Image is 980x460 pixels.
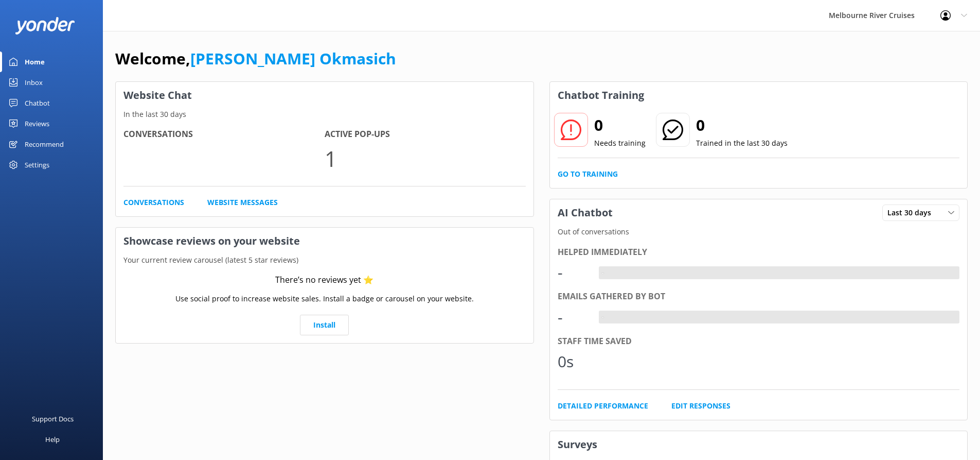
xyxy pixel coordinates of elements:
a: [PERSON_NAME] Okmasich [190,48,396,69]
a: Website Messages [207,197,278,208]
div: - [558,260,589,285]
div: - [599,266,607,280]
h3: AI Chatbot [550,199,620,226]
p: Needs training [594,138,646,149]
div: Help [45,429,60,450]
a: Edit Responses [671,400,730,412]
div: Helped immediately [558,246,960,259]
div: Emails gathered by bot [558,290,960,303]
h3: Chatbot Training [550,82,652,109]
div: - [599,311,607,324]
div: Home [25,52,45,72]
div: Recommend [25,134,64,155]
h4: Conversations [123,128,325,141]
div: There’s no reviews yet ⭐ [275,274,373,287]
img: yonder-white-logo.png [15,17,75,34]
p: Trained in the last 30 days [696,138,788,149]
a: Conversations [123,197,184,208]
h3: Surveys [550,431,968,458]
h2: 0 [594,113,646,138]
div: Reviews [25,113,49,134]
a: Install [300,315,349,335]
a: Detailed Performance [558,400,648,412]
h3: Showcase reviews on your website [116,228,533,254]
span: Last 30 days [887,207,937,218]
div: Chatbot [25,93,50,113]
div: Support Docs [32,408,74,429]
div: - [558,305,589,330]
div: Staff time saved [558,335,960,348]
h2: 0 [696,113,788,138]
h3: Website Chat [116,82,533,109]
p: 1 [325,141,526,176]
h1: Welcome, [115,46,396,71]
a: Go to Training [558,168,618,180]
p: Your current review carousel (latest 5 star reviews) [116,254,533,266]
p: In the last 30 days [116,109,533,120]
div: Settings [25,155,49,175]
div: 0s [558,349,589,374]
div: Inbox [25,72,43,93]
p: Use social proof to increase website sales. Install a badge or carousel on your website. [175,293,474,304]
h4: Active Pop-ups [325,128,526,141]
p: Out of conversations [550,226,968,237]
